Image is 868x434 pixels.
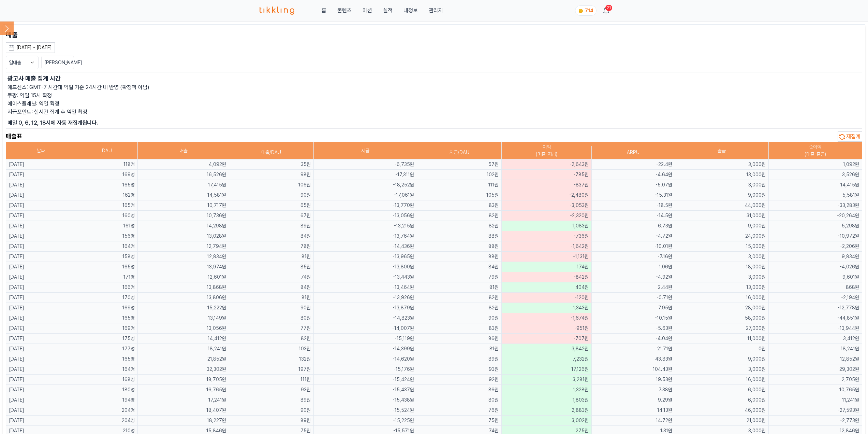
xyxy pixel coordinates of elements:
[6,293,76,303] td: [DATE]
[592,211,675,221] td: -14.5원
[6,131,22,142] h2: 매출표
[675,252,768,262] td: 3,000원
[6,405,76,416] td: [DATE]
[675,211,768,221] td: 31,000원
[138,344,229,354] td: 18,241원
[603,6,609,15] a: 21
[768,344,862,354] td: 18,241원
[768,231,862,241] td: -10,972원
[76,395,138,405] td: 194명
[675,159,768,170] td: 3,000원
[592,344,675,354] td: 21.71원
[229,282,313,293] td: 84원
[76,303,138,313] td: 169명
[313,313,417,323] td: -14,823원
[6,252,76,262] td: [DATE]
[313,364,417,375] td: -15,176원
[417,323,502,334] td: 83원
[229,231,313,241] td: 84원
[675,323,768,334] td: 27,000원
[768,142,862,159] th: 순이익 (매출-출금)
[138,231,229,241] td: 13,028원
[8,100,860,108] p: 에이스플래닛: 익일 확정
[6,159,76,170] td: [DATE]
[675,385,768,395] td: 6,000원
[76,334,138,344] td: 175명
[675,375,768,385] td: 16,000원
[76,262,138,272] td: 165명
[313,395,417,405] td: -15,438원
[592,252,675,262] td: -7.16원
[76,221,138,231] td: 161명
[229,262,313,272] td: 85원
[502,241,592,252] td: -1,642원
[675,334,768,344] td: 11,000원
[313,354,417,364] td: -14,620원
[6,241,76,252] td: [DATE]
[76,170,138,180] td: 169명
[229,405,313,416] td: 90원
[592,313,675,323] td: -10.15원
[768,200,862,211] td: -33,283원
[138,262,229,272] td: 13,974원
[313,200,417,211] td: -13,770원
[6,334,76,344] td: [DATE]
[502,200,592,211] td: -3,053원
[675,272,768,282] td: 3,000원
[417,262,502,272] td: 84원
[592,146,675,159] th: ARPU
[6,200,76,211] td: [DATE]
[41,56,74,69] button: [PERSON_NAME]
[417,344,502,354] td: 81원
[417,354,502,364] td: 89원
[417,313,502,323] td: 90원
[6,395,76,405] td: [DATE]
[229,146,313,159] th: 매출/DAU
[6,375,76,385] td: [DATE]
[313,334,417,344] td: -15,119원
[417,416,502,426] td: 75원
[76,200,138,211] td: 165명
[417,385,502,395] td: 86원
[675,180,768,190] td: 3,000원
[675,364,768,375] td: 3,000원
[502,180,592,190] td: -837원
[592,416,675,426] td: 14.72원
[16,44,52,51] div: [DATE] - [DATE]
[768,354,862,364] td: 12,852원
[138,313,229,323] td: 13,149원
[592,272,675,282] td: -4.92원
[229,221,313,231] td: 89원
[76,272,138,282] td: 171명
[592,303,675,313] td: 7.95원
[363,6,372,15] button: 미션
[6,385,76,395] td: [DATE]
[313,252,417,262] td: -13,965원
[768,170,862,180] td: 3,526원
[76,323,138,334] td: 169명
[838,131,862,142] button: 재집계
[6,416,76,426] td: [DATE]
[76,252,138,262] td: 158명
[6,303,76,313] td: [DATE]
[8,119,860,127] p: 매일 0, 6, 12, 18시에 자동 재집계됩니다.
[502,142,592,159] th: 이익 (매출-지급)
[138,334,229,344] td: 14,412원
[675,231,768,241] td: 24,000원
[592,375,675,385] td: 19.53원
[6,364,76,375] td: [DATE]
[502,272,592,282] td: -842원
[138,282,229,293] td: 13,868원
[592,159,675,170] td: -22.4원
[322,6,326,15] a: 홈
[138,323,229,334] td: 13,056원
[502,211,592,221] td: -2,320원
[578,8,584,14] img: coin
[592,262,675,272] td: 1.06원
[675,344,768,354] td: 0원
[138,375,229,385] td: 18,705원
[592,231,675,241] td: -4.72원
[592,180,675,190] td: -5.07원
[229,313,313,323] td: 80원
[6,262,76,272] td: [DATE]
